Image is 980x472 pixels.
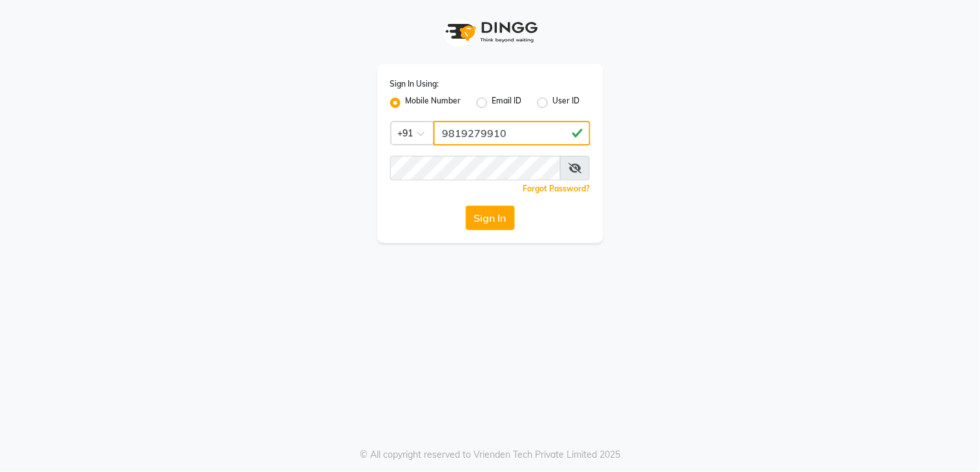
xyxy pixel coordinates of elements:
a: Forgot Password? [523,184,590,193]
label: Sign In Using: [390,78,439,90]
button: Sign In [466,206,515,230]
img: logo1.svg [439,13,542,51]
label: User ID [553,95,580,111]
input: Username [390,156,561,180]
input: Username [433,121,590,145]
label: Mobile Number [406,95,461,111]
label: Email ID [492,95,522,111]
